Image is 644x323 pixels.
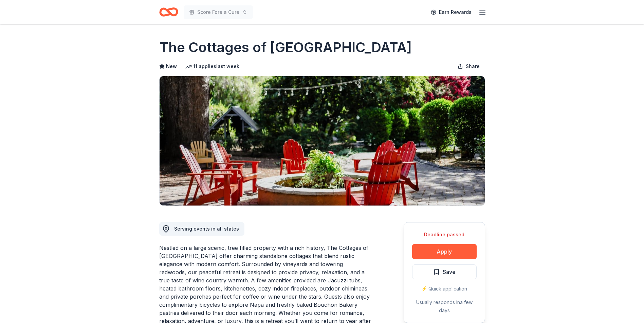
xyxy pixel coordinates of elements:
[159,4,178,20] a: Home
[427,6,476,18] a: Earn Rewards
[197,8,239,16] span: Score Fore a Cure
[466,62,480,70] span: Share
[412,231,477,239] div: Deadline passed
[412,244,477,259] button: Apply
[412,285,477,293] div: ⚡️ Quick application
[166,62,177,70] span: New
[412,264,477,279] button: Save
[412,298,477,315] div: Usually responds in a few days
[160,76,485,206] img: Image for The Cottages of Napa Valley
[452,60,485,73] button: Share
[443,267,456,276] span: Save
[185,62,239,70] div: 11 applies last week
[174,226,239,232] span: Serving events in all states
[159,38,412,57] h1: The Cottages of [GEOGRAPHIC_DATA]
[184,5,253,19] button: Score Fore a Cure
